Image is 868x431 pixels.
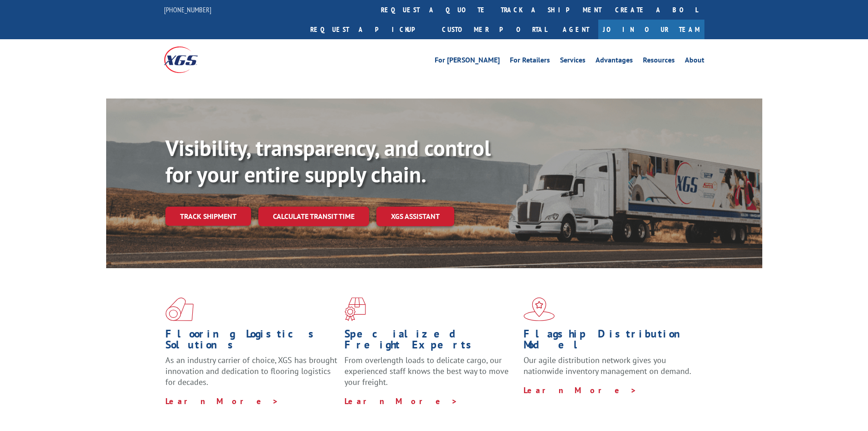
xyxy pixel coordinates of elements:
a: Learn More > [165,396,279,406]
a: Learn More > [524,385,637,395]
span: As an industry carrier of choice, XGS has brought innovation and dedication to flooring logistics... [165,355,337,387]
h1: Flooring Logistics Solutions [165,328,338,355]
h1: Specialized Freight Experts [344,328,517,355]
a: Agent [554,20,598,39]
a: Request a pickup [303,20,435,39]
a: [PHONE_NUMBER] [164,5,211,14]
img: xgs-icon-flagship-distribution-model-red [524,297,555,321]
a: Learn More > [344,396,458,406]
a: For [PERSON_NAME] [435,57,500,67]
img: xgs-icon-total-supply-chain-intelligence-red [165,297,194,321]
span: Our agile distribution network gives you nationwide inventory management on demand. [524,355,691,376]
a: Resources [643,57,675,67]
a: Calculate transit time [258,207,369,226]
a: Services [560,57,586,67]
a: About [685,57,704,67]
a: Track shipment [165,207,251,226]
a: Join Our Team [598,20,704,39]
a: Advantages [596,57,633,67]
h1: Flagship Distribution Model [524,328,696,355]
p: From overlength loads to delicate cargo, our experienced staff knows the best way to move your fr... [344,355,517,395]
a: XGS ASSISTANT [376,207,454,226]
b: Visibility, transparency, and control for your entire supply chain. [165,134,491,188]
a: For Retailers [510,57,550,67]
img: xgs-icon-focused-on-flooring-red [344,297,366,321]
a: Customer Portal [435,20,554,39]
